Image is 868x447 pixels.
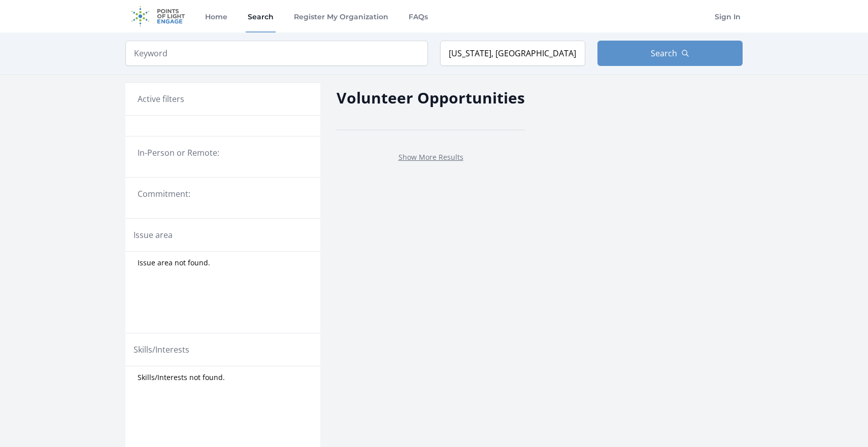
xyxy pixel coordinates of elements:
[597,41,743,66] button: Search
[337,86,525,109] h2: Volunteer Opportunities
[133,343,189,356] legend: Skills/Interests
[440,41,585,66] input: Location
[138,93,184,105] h3: Active filters
[133,229,173,241] legend: Issue area
[125,41,428,66] input: Keyword
[138,258,210,268] span: Issue area not found.
[138,372,225,383] span: Skills/Interests not found.
[651,47,677,59] span: Search
[398,152,463,162] a: Show More Results
[138,188,308,200] legend: Commitment:
[138,147,308,159] legend: In-Person or Remote:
